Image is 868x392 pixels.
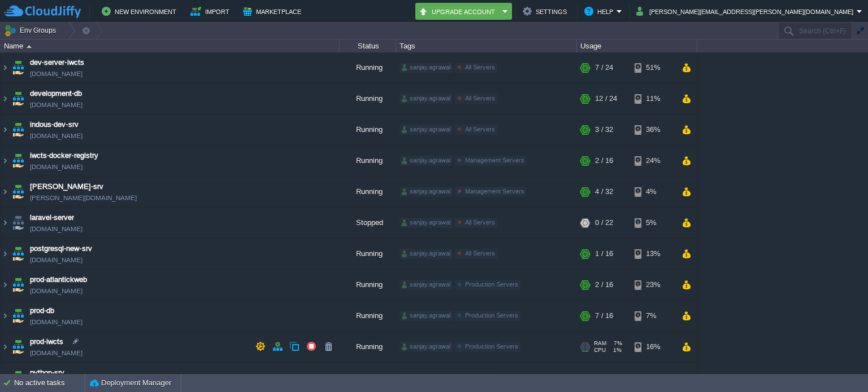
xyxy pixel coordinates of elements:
div: sanjay.agrawal [400,63,453,73]
span: [DOMAIN_NAME] [30,316,83,328]
div: Status [340,39,396,52]
img: AMDAwAAAACH5BAEAAAAALAAAAAABAAEAAAICRAEAOw== [1,239,10,269]
img: CloudJiffy [4,5,81,19]
div: Running [340,52,396,83]
div: 1 / 16 [595,239,613,269]
div: 51% [635,52,671,83]
span: 1% [610,347,622,354]
div: Running [340,146,396,176]
div: sanjay.agrawal [400,156,453,166]
a: dev-server-iwcts [30,57,84,68]
div: Running [340,301,396,331]
div: 24% [635,146,671,176]
span: CPU [594,347,606,354]
a: prod-db [30,305,54,316]
div: Tags [397,39,576,52]
div: 13% [635,239,671,269]
a: postgresql-new-srv [30,243,92,254]
span: [DOMAIN_NAME] [30,254,83,266]
div: 7% [635,301,671,331]
span: [DOMAIN_NAME] [30,161,83,173]
img: AMDAwAAAACH5BAEAAAAALAAAAAABAAEAAAICRAEAOw== [1,177,10,207]
span: Management Servers [465,157,524,164]
img: AMDAwAAAACH5BAEAAAAALAAAAAABAAEAAAICRAEAOw== [1,52,10,83]
div: Running [340,114,396,145]
img: AMDAwAAAACH5BAEAAAAALAAAAAABAAEAAAICRAEAOw== [10,83,26,114]
span: All Servers [465,250,495,257]
div: 4% [635,177,671,207]
a: [DOMAIN_NAME] [30,285,83,297]
img: AMDAwAAAACH5BAEAAAAALAAAAAABAAEAAAICRAEAOw== [10,208,26,238]
a: prod-iwcts [30,336,63,347]
span: All Servers [465,219,495,226]
img: AMDAwAAAACH5BAEAAAAALAAAAAABAAEAAAICRAEAOw== [10,239,26,269]
img: AMDAwAAAACH5BAEAAAAALAAAAAABAAEAAAICRAEAOw== [10,332,26,362]
button: Upgrade Account [419,5,499,18]
img: AMDAwAAAACH5BAEAAAAALAAAAAABAAEAAAICRAEAOw== [1,146,10,176]
img: AMDAwAAAACH5BAEAAAAALAAAAAABAAEAAAICRAEAOw== [1,208,10,238]
span: Management Servers [465,188,524,195]
button: Deployment Manager [90,377,171,389]
a: indous-dev-srv [30,119,79,130]
a: python-srv [30,367,64,378]
div: Stopped [340,208,396,238]
div: 12 / 24 [595,83,617,114]
span: RAM [594,340,606,347]
img: AMDAwAAAACH5BAEAAAAALAAAAAABAAEAAAICRAEAOw== [10,114,26,145]
span: [DOMAIN_NAME] [30,99,83,111]
div: 36% [635,114,671,145]
div: No active tasks [14,374,85,392]
div: 3 / 32 [595,114,613,145]
div: sanjay.agrawal [400,373,453,383]
img: AMDAwAAAACH5BAEAAAAALAAAAAABAAEAAAICRAEAOw== [10,270,26,300]
img: AMDAwAAAACH5BAEAAAAALAAAAAABAAEAAAICRAEAOw== [10,177,26,207]
span: [DOMAIN_NAME] [30,347,83,359]
div: 0 / 22 [595,208,613,238]
div: sanjay.agrawal [400,280,453,290]
button: Settings [523,5,570,18]
div: Running [340,270,396,300]
button: Env Groups [4,23,60,38]
div: 2 / 16 [595,146,613,176]
span: 7% [611,340,622,347]
img: AMDAwAAAACH5BAEAAAAALAAAAAABAAEAAAICRAEAOw== [1,270,10,300]
div: Running [340,239,396,269]
div: sanjay.agrawal [400,249,453,259]
a: iwcts-docker-registry [30,150,98,161]
button: Marketplace [243,5,305,18]
div: sanjay.agrawal [400,125,453,135]
div: 2 / 16 [595,270,613,300]
div: Running [340,332,396,362]
div: sanjay.agrawal [400,311,453,321]
img: AMDAwAAAACH5BAEAAAAALAAAAAABAAEAAAICRAEAOw== [10,52,26,83]
span: Production Servers [465,281,518,288]
img: AMDAwAAAACH5BAEAAAAALAAAAAABAAEAAAICRAEAOw== [10,301,26,331]
img: AMDAwAAAACH5BAEAAAAALAAAAAABAAEAAAICRAEAOw== [1,83,10,114]
button: Help [584,5,617,18]
span: laravel-server [30,212,74,223]
a: [PERSON_NAME]-srv [30,181,103,192]
button: Import [190,5,233,18]
div: 11% [635,83,671,114]
a: [DOMAIN_NAME] [30,223,83,235]
a: prod-atlantickweb [30,274,87,285]
button: [PERSON_NAME][EMAIL_ADDRESS][PERSON_NAME][DOMAIN_NAME] [636,5,857,18]
span: All Servers [465,95,495,102]
a: development-db [30,88,82,99]
div: 5% [635,208,671,238]
span: Production Servers [465,312,518,319]
img: AMDAwAAAACH5BAEAAAAALAAAAAABAAEAAAICRAEAOw== [10,146,26,176]
div: 7 / 16 [595,301,613,331]
div: sanjay.agrawal [400,187,453,197]
span: All Servers [465,126,495,133]
img: AMDAwAAAACH5BAEAAAAALAAAAAABAAEAAAICRAEAOw== [1,114,10,145]
div: sanjay.agrawal [400,218,453,228]
span: All Servers [465,64,495,71]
